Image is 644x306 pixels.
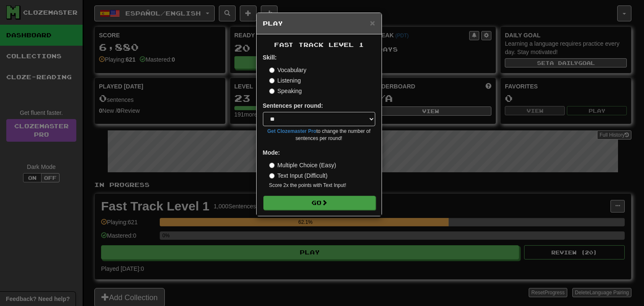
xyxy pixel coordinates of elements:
label: Sentences per round: [263,101,323,110]
input: Speaking [269,88,275,94]
label: Vocabulary [269,66,306,74]
a: Get Clozemaster Pro [267,128,317,134]
small: Score 2x the points with Text Input ! [269,182,375,189]
span: × [370,18,375,28]
input: Text Input (Difficult) [269,173,275,179]
label: Multiple Choice (Easy) [269,161,336,169]
label: Text Input (Difficult) [269,171,328,180]
small: to change the number of sentences per round! [263,128,375,142]
h5: Play [263,19,375,28]
label: Speaking [269,87,302,95]
input: Vocabulary [269,67,275,73]
input: Multiple Choice (Easy) [269,163,275,168]
button: Go [263,196,376,210]
input: Listening [269,78,275,83]
button: Close [370,18,375,27]
strong: Skill: [263,54,277,61]
strong: Mode: [263,149,280,156]
label: Listening [269,76,301,85]
span: Fast Track Level 1 [274,41,364,48]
